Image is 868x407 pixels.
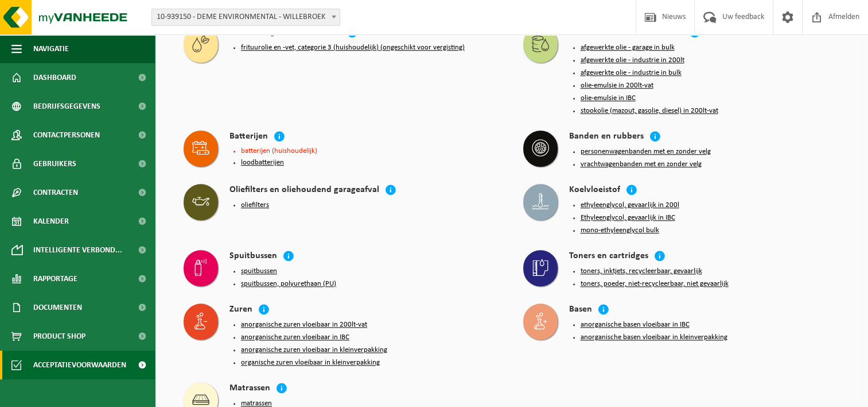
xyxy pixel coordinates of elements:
h4: Batterijen [229,130,268,144]
button: olie-emulsie in 200lt-vat [581,81,653,90]
button: spuitbussen [241,267,277,276]
h4: Banden en rubbers [569,130,644,144]
span: Rapportage [33,264,77,293]
h4: Oliefilters en oliehoudend garageafval [229,184,379,197]
button: Ethyleenglycol, gevaarlijk in IBC [581,213,675,222]
button: personenwagenbanden met en zonder velg [581,147,711,156]
button: spuitbussen, polyurethaan (PU) [241,279,336,289]
span: Product Shop [33,322,85,351]
button: anorganische zuren vloeibaar in IBC [241,333,349,342]
button: anorganische zuren vloeibaar in kleinverpakking [241,345,387,355]
button: afgewerkte olie - industrie in 200lt [581,56,684,65]
span: Intelligente verbond... [33,236,122,264]
span: Navigatie [33,34,69,63]
span: Gebruikers [33,149,76,178]
span: Dashboard [33,63,76,92]
button: afgewerkte olie - industrie in bulk [581,68,682,78]
button: olie-emulsie in IBC [581,94,636,103]
button: toners, inktjets, recycleerbaar, gevaarlijk [581,267,702,276]
button: toners, poeder, niet-recycleerbaar, niet gevaarlijk [581,279,729,289]
h4: Toners en cartridges [569,250,648,263]
span: Bedrijfsgegevens [33,92,100,121]
span: Kalender [33,207,69,236]
span: 10-939150 - DEME ENVIRONMENTAL - WILLEBROEK [151,9,340,26]
span: Documenten [33,293,82,322]
span: Acceptatievoorwaarden [33,351,126,379]
button: frituurolie en -vet, categorie 3 (huishoudelijk) (ongeschikt voor vergisting) [241,43,465,52]
button: organische zuren vloeibaar in kleinverpakking [241,358,380,367]
button: anorganische zuren vloeibaar in 200lt-vat [241,320,367,329]
button: anorganische basen vloeibaar in IBC [581,320,690,329]
button: loodbatterijen [241,158,284,167]
h4: Matrassen [229,382,270,396]
h4: Spuitbussen [229,250,277,263]
h4: Koelvloeistof [569,184,620,197]
span: Contactpersonen [33,121,100,149]
button: vrachtwagenbanden met en zonder velg [581,160,702,169]
h4: Basen [569,304,592,317]
button: oliefilters [241,201,269,210]
span: 10-939150 - DEME ENVIRONMENTAL - WILLEBROEK [152,9,340,25]
button: stookolie (mazout, gasolie, diesel) in 200lt-vat [581,106,718,116]
button: afgewerkte olie - garage in bulk [581,43,675,52]
button: anorganische basen vloeibaar in kleinverpakking [581,333,727,342]
button: ethyleenglycol, gevaarlijk in 200l [581,201,679,210]
span: Contracten [33,178,78,207]
h4: Zuren [229,304,252,317]
li: batterijen (huishoudelijk) [241,147,500,155]
button: mono-ethyleenglycol bulk [581,226,659,235]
